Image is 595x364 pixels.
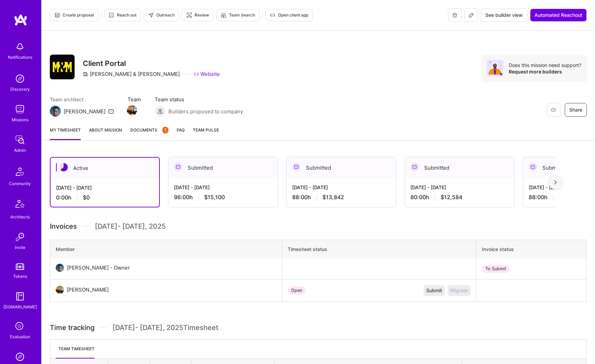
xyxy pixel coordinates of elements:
a: Team Member Avatar [128,104,136,116]
img: Submitted [292,163,300,171]
a: About Mission [89,126,122,140]
a: Team Pulse [193,126,219,140]
img: Active [59,163,68,171]
div: Submitted [405,157,514,178]
img: User Avatar [56,264,64,272]
img: admin teamwork [13,133,27,147]
img: discovery [13,72,27,86]
div: Community [9,180,31,187]
div: 0:00 h [56,194,154,201]
li: Team timesheet [56,345,95,359]
a: My timesheet [50,126,81,140]
button: Create proposal [50,9,98,21]
img: Invite [13,230,27,244]
img: teamwork [13,102,27,116]
img: right [554,180,557,185]
span: Invoices [50,221,77,231]
span: Outreach [148,12,175,18]
img: Avatar [487,60,503,77]
div: Invite [15,244,25,251]
img: Team Architect [50,106,61,117]
img: Submitted [529,163,537,171]
div: Discovery [10,86,30,93]
div: Architects [10,213,30,220]
img: Company Logo [50,55,75,79]
div: Submitted [168,157,278,178]
div: [DATE] - [DATE] [410,184,509,191]
span: Automated Reachout [535,12,582,19]
img: Team Member Avatar [127,105,137,115]
button: Open client app [265,9,313,21]
div: Submitted [287,157,396,178]
i: icon Mail [108,109,114,114]
i: icon Targeter [186,12,192,18]
div: Open [288,286,306,295]
span: $12,584 [441,194,462,201]
div: Does this mission need support? [509,62,581,68]
a: Documents1 [130,126,168,140]
span: Share [569,106,582,113]
img: bell [13,40,27,54]
div: [PERSON_NAME] [64,108,106,115]
div: Evaluation [10,333,30,340]
div: 88:00 h [292,194,390,201]
div: To Submit [482,265,510,273]
div: [DOMAIN_NAME] [3,303,37,310]
a: FAQ [177,126,185,140]
div: Missions [12,116,29,123]
span: Submit [426,287,442,294]
img: Divider [82,221,89,231]
span: Team status [155,96,243,103]
button: See builder view [481,9,527,22]
button: Team Search [216,9,260,21]
div: [DATE] - [DATE] [174,184,272,191]
img: User Avatar [56,286,64,294]
div: [DATE] - [DATE] [56,184,154,191]
span: Review [186,12,209,18]
button: Review [182,9,213,21]
div: Tokens [13,273,27,280]
button: Automated Reachout [530,9,587,22]
span: Open client app [270,12,308,18]
span: Documents [130,126,168,134]
img: logo [14,14,27,26]
button: Reach out [104,9,141,21]
div: 80:00 h [410,194,509,201]
div: Request more builders [509,68,581,75]
th: Timesheet status [282,240,476,259]
span: Team Search [221,12,255,18]
span: [DATE] - [DATE] , 2025 Timesheet [112,323,218,332]
img: Builders proposed to company [155,106,166,117]
img: Submitted [410,163,419,171]
div: [DATE] - [DATE] [292,184,390,191]
span: Time tracking [50,323,95,332]
div: [PERSON_NAME] - Owner [67,264,130,272]
div: Admin [14,147,26,154]
button: Submit [423,285,445,296]
span: Team Pulse [193,127,219,133]
div: Active [51,158,159,179]
div: 96:00 h [174,194,272,201]
a: Website [194,70,220,78]
i: icon EyeClosed [551,107,556,113]
th: Member [50,240,282,259]
span: $15,100 [204,194,225,201]
span: Builders proposed to company [168,108,243,115]
i: icon SelectionTeam [13,320,26,333]
span: Team architect [50,96,114,103]
span: Team [128,96,141,103]
div: 1 [162,127,168,134]
th: Invoice status [476,240,587,259]
i: icon CompanyGray [83,71,88,77]
span: $0 [83,194,90,201]
i: icon Proposal [54,12,60,18]
img: Architects [12,197,28,213]
img: Submitted [174,163,182,171]
span: Create proposal [54,12,94,18]
img: guide book [13,289,27,303]
button: Share [565,103,587,117]
img: Community [12,163,28,180]
span: Reach out [109,12,136,18]
div: [PERSON_NAME] & [PERSON_NAME] [83,70,180,78]
img: tokens [16,263,24,270]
